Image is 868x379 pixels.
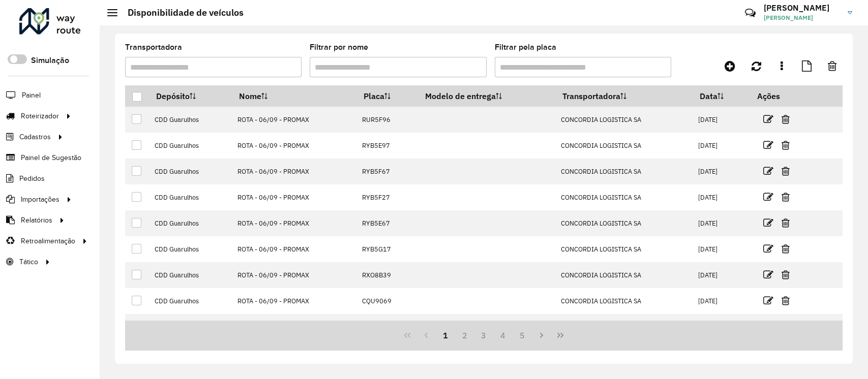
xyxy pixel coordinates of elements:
a: Excluir [782,164,790,178]
span: Painel [22,90,41,101]
td: RUR5F96 [356,107,418,133]
a: Editar [763,242,773,256]
a: Contato Rápido [739,2,761,24]
td: ROTA - 06/09 - PROMAX [232,107,357,133]
h2: Disponibilidade de veículos [117,7,244,18]
td: CONCORDIA LOGISTICA SA [555,288,693,314]
a: Editar [763,164,773,178]
label: Transportadora [125,41,182,53]
td: RYB5F27 [356,184,418,210]
a: Excluir [782,138,790,152]
td: CONCORDIA LOGISTICA SA [555,133,693,159]
td: CONCORDIA LOGISTICA SA [555,314,693,340]
td: CDD Guarulhos [149,262,232,288]
td: CONCORDIA LOGISTICA SA [555,210,693,236]
a: Editar [763,112,773,126]
td: [DATE] [693,314,750,340]
td: ROTA - 06/09 - PROMAX [232,210,357,236]
td: ROTA - 06/09 - PROMAX [232,314,357,340]
td: ROTA - 06/09 - PROMAX [232,288,357,314]
td: [DATE] [693,159,750,184]
td: CONCORDIA LOGISTICA SA [555,107,693,133]
th: Transportadora [555,85,693,107]
td: CDD Guarulhos [149,210,232,236]
td: CDD Guarulhos [149,184,232,210]
span: Painel de Sugestão [21,152,81,163]
button: 2 [455,326,474,345]
td: [DATE] [693,236,750,262]
span: Pedidos [19,173,45,184]
th: Ações [750,85,811,107]
button: Last Page [551,326,570,345]
a: Excluir [782,320,790,333]
span: Relatórios [21,215,52,226]
td: CQU9069 [356,288,418,314]
a: Excluir [782,112,790,126]
span: Retroalimentação [21,236,75,246]
label: Filtrar por nome [310,41,368,53]
a: Editar [763,138,773,152]
span: Cadastros [19,132,51,142]
th: Data [693,85,750,107]
td: RYB5F67 [356,159,418,184]
td: RYB5G17 [356,236,418,262]
td: CDD Guarulhos [149,133,232,159]
td: ROTA - 06/09 - PROMAX [232,236,357,262]
td: DUF9J32 [356,314,418,340]
td: [DATE] [693,107,750,133]
td: CONCORDIA LOGISTICA SA [555,262,693,288]
td: [DATE] [693,262,750,288]
a: Editar [763,294,773,307]
span: Roteirizador [21,111,59,121]
td: [DATE] [693,210,750,236]
a: Excluir [782,294,790,307]
td: CONCORDIA LOGISTICA SA [555,184,693,210]
span: Tático [19,257,38,267]
button: 4 [493,326,513,345]
button: Next Page [532,326,551,345]
a: Editar [763,268,773,281]
h3: [PERSON_NAME] [764,3,840,13]
th: Modelo de entrega [418,85,555,107]
label: Filtrar pela placa [495,41,556,53]
td: CDD Guarulhos [149,288,232,314]
td: [DATE] [693,184,750,210]
a: Editar [763,190,773,204]
td: ROTA - 06/09 - PROMAX [232,184,357,210]
a: Excluir [782,190,790,204]
td: CDD Guarulhos [149,107,232,133]
button: 1 [436,326,455,345]
a: Excluir [782,242,790,256]
td: CONCORDIA LOGISTICA SA [555,236,693,262]
td: ROTA - 06/09 - PROMAX [232,133,357,159]
td: [DATE] [693,133,750,159]
td: CDD Guarulhos [149,159,232,184]
button: 3 [474,326,494,345]
a: Excluir [782,268,790,281]
th: Nome [232,85,357,107]
th: Depósito [149,85,232,107]
td: [DATE] [693,288,750,314]
a: Excluir [782,216,790,230]
button: 5 [513,326,532,345]
span: Importações [21,194,59,205]
th: Placa [356,85,418,107]
a: Editar [763,320,773,333]
a: Editar [763,216,773,230]
td: RXO8B39 [356,262,418,288]
td: RYB5E97 [356,133,418,159]
span: [PERSON_NAME] [764,13,840,22]
td: RYB5E67 [356,210,418,236]
td: ROTA - 06/09 - PROMAX [232,159,357,184]
td: CONCORDIA LOGISTICA SA [555,159,693,184]
td: ROTA - 06/09 - PROMAX [232,262,357,288]
td: CDD Guarulhos [149,314,232,340]
label: Simulação [31,54,69,67]
td: CDD Guarulhos [149,236,232,262]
